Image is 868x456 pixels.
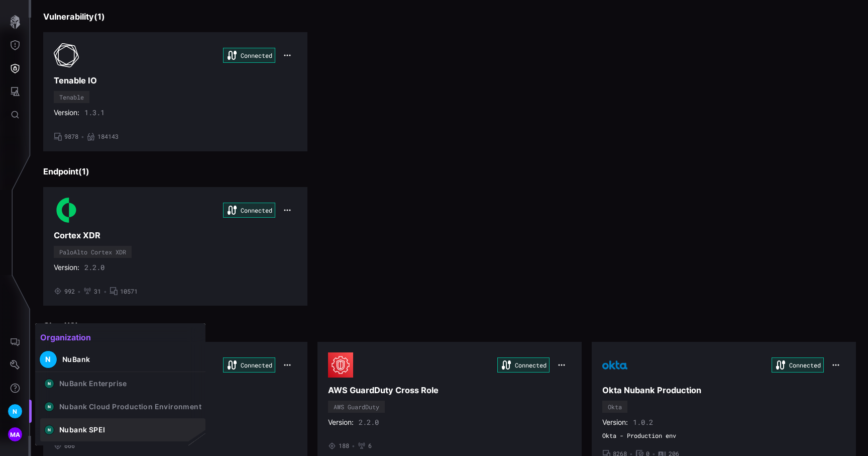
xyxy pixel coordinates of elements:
[40,372,205,395] button: NNuBank Enterprise
[59,402,201,411] div: Nubank Cloud Production Environment
[40,395,205,418] button: NNubank Cloud Production Environment
[45,353,51,366] span: N
[48,403,51,410] span: N
[40,418,205,441] button: NNubank SPEI
[35,327,205,347] h2: Organization
[48,426,51,433] span: N
[35,347,205,372] button: NNuBank
[59,379,127,388] div: NuBank Enterprise
[62,355,90,364] div: NuBank
[48,380,51,387] span: N
[59,425,105,434] div: Nubank SPEI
